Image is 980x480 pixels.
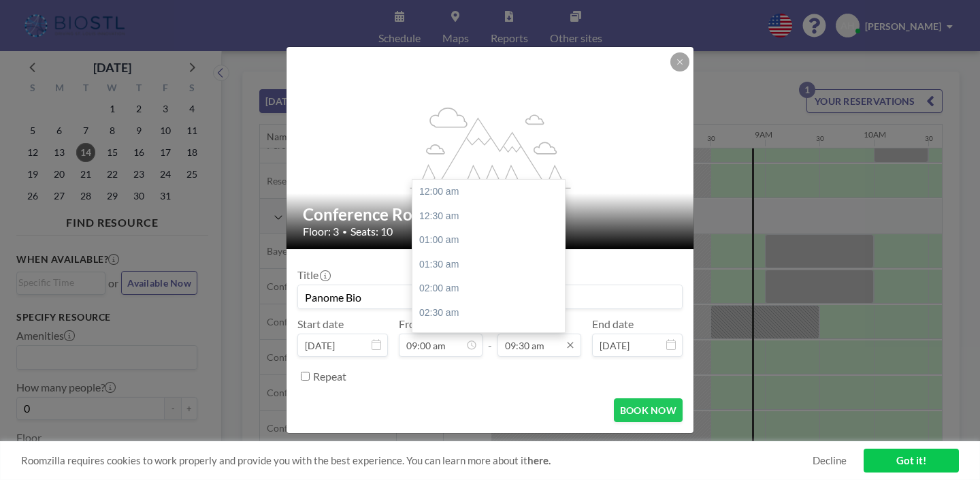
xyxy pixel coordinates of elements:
[488,322,492,352] span: -
[527,454,551,466] a: here.
[813,454,847,467] a: Decline
[412,301,565,325] div: 02:30 am
[297,317,344,331] label: Start date
[303,225,339,238] span: Floor: 3
[410,106,571,188] g: flex-grow: 1.2;
[298,285,682,308] input: Alexandra's reservation
[342,227,347,237] span: •
[412,204,565,229] div: 12:30 am
[614,398,683,422] button: BOOK NOW
[297,268,329,282] label: Title
[864,449,959,473] a: Got it!
[303,204,679,225] h2: Conference Room 326
[21,454,813,467] span: Roomzilla requires cookies to work properly and provide you with the best experience. You can lea...
[313,370,346,383] label: Repeat
[412,228,565,253] div: 01:00 am
[350,225,393,238] span: Seats: 10
[592,317,634,331] label: End date
[412,325,565,350] div: 03:00 am
[399,317,424,331] label: From
[412,180,565,204] div: 12:00 am
[412,253,565,277] div: 01:30 am
[412,276,565,301] div: 02:00 am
